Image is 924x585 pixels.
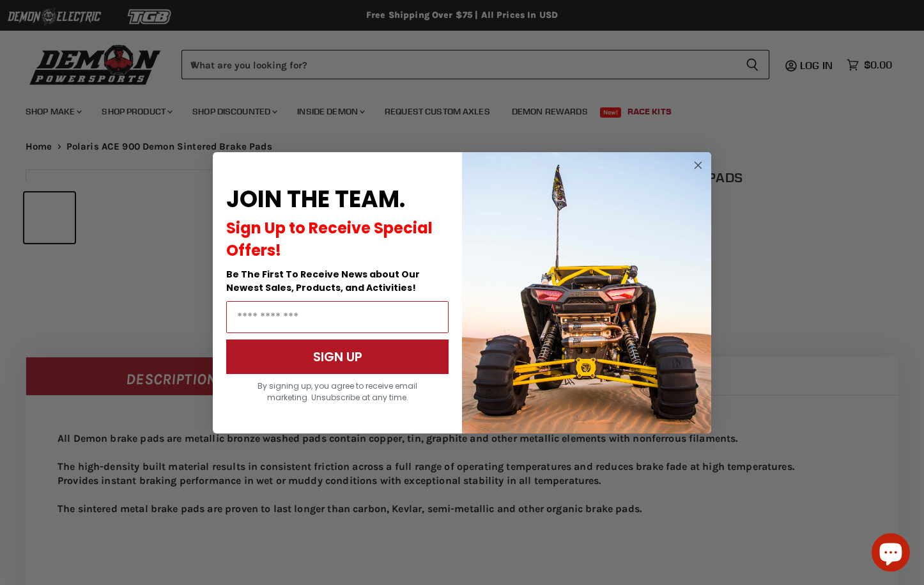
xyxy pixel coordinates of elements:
[226,301,449,333] input: Email Address
[868,533,914,575] inbox-online-store-chat: Shopify online store chat
[258,380,417,403] span: By signing up, you agree to receive email marketing. Unsubscribe at any time.
[462,152,711,433] img: a9095488-b6e7-41ba-879d-588abfab540b.jpeg
[226,339,449,374] button: SIGN UP
[226,217,433,261] span: Sign Up to Receive Special Offers!
[226,268,420,294] span: Be The First To Receive News about Our Newest Sales, Products, and Activities!
[690,157,706,173] button: Close dialog
[226,183,405,215] span: JOIN THE TEAM.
